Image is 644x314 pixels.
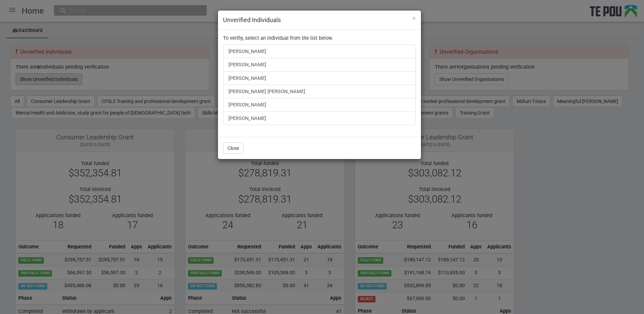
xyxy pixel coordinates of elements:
[223,16,416,24] h4: Unverified Individuals
[223,98,416,111] a: [PERSON_NAME]
[223,142,243,154] button: Close
[223,111,416,125] a: [PERSON_NAME]
[223,85,416,98] a: [PERSON_NAME] [PERSON_NAME]
[412,15,416,22] button: Close
[223,45,416,58] a: [PERSON_NAME]
[223,58,416,71] a: [PERSON_NAME]
[223,71,416,85] a: [PERSON_NAME]
[223,35,416,41] p: To verifiy, select an individual from the list below.
[412,14,416,22] span: ×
